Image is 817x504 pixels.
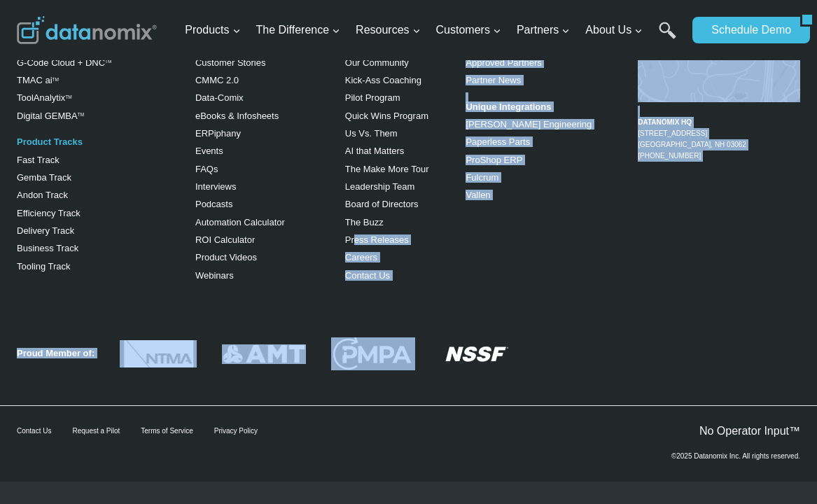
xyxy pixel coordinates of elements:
strong: DATANOMIX HQ [638,118,692,126]
span: About Us [585,21,643,39]
a: Automation Calculator [195,217,285,227]
a: No Operator Input™ [699,425,800,437]
a: FAQs [195,164,218,174]
a: [PERSON_NAME] Engineering [466,119,592,129]
a: Podcasts [195,199,232,209]
a: Digital GEMBATM [17,111,84,121]
a: CMMC 2.0 [195,75,239,85]
strong: Unique Integrations [466,101,551,112]
span: State/Region [304,173,358,185]
a: TMAC aiTM [17,75,59,85]
span: Phone number [304,58,367,71]
a: Board of Directors [345,199,419,209]
a: Careers [345,252,377,262]
span: Last Name [304,1,349,13]
a: TM [65,94,71,99]
sup: TM [53,77,59,82]
img: Datanomix [17,16,157,44]
a: The Buzz [345,217,384,227]
a: Efficiency Track [17,208,81,218]
a: AI that Matters [345,146,405,156]
iframe: Popup CTA [7,256,232,497]
a: Delivery Track [17,225,74,236]
span: Products [185,21,240,39]
span: The Difference [256,21,340,39]
p: ©2025 Datanomix Inc. All rights reserved. [671,453,800,460]
a: Terms [157,312,178,322]
a: Andon Track [17,190,68,200]
a: Search [659,22,676,53]
a: Interviews [195,181,237,192]
sup: TM [105,59,111,64]
nav: Primary Navigation [179,8,685,53]
a: Fulcrum [466,172,498,183]
a: [STREET_ADDRESS][GEOGRAPHIC_DATA], NH 03062 [638,129,746,148]
a: Pilot Program [345,92,400,103]
span: Partners [517,21,570,39]
a: Customer Stories [195,57,265,68]
a: Approved Partners [466,57,541,68]
a: ProShop ERP [466,155,522,165]
a: ERPiphany [195,128,241,139]
a: The Make More Tour [345,164,429,174]
a: Paperless Parts [466,136,530,147]
span: Resources [356,21,420,39]
a: Gemba Track [17,172,71,183]
a: Privacy Policy [214,427,258,435]
a: ToolAnalytix [17,92,65,103]
a: Our Community [345,57,409,68]
a: Leadership Team [345,181,415,192]
a: Data-Comix [195,92,244,103]
a: Webinars [195,270,234,281]
a: eBooks & Infosheets [195,111,279,121]
sup: TM [78,112,84,117]
a: Business Track [17,243,78,253]
a: Us Vs. Them [345,128,398,139]
a: Privacy Policy [190,312,236,322]
a: Contact Us [345,270,390,281]
a: Product Tracks [17,136,83,147]
a: Kick-Ass Coaching [345,75,421,85]
a: Press Releases [345,234,409,245]
a: Product Videos [195,252,257,262]
a: Schedule Demo [692,17,800,43]
a: G-Code Cloud + DNCTM [17,57,111,68]
figcaption: [PHONE_NUMBER] [638,106,800,162]
a: Fast Track [17,155,60,165]
a: Quick Wins Program [345,111,428,121]
a: Events [195,146,223,156]
span: Customers [436,21,501,39]
a: ROI Calculator [195,234,255,245]
a: Vallen [466,190,490,200]
a: Partner News [466,75,521,85]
